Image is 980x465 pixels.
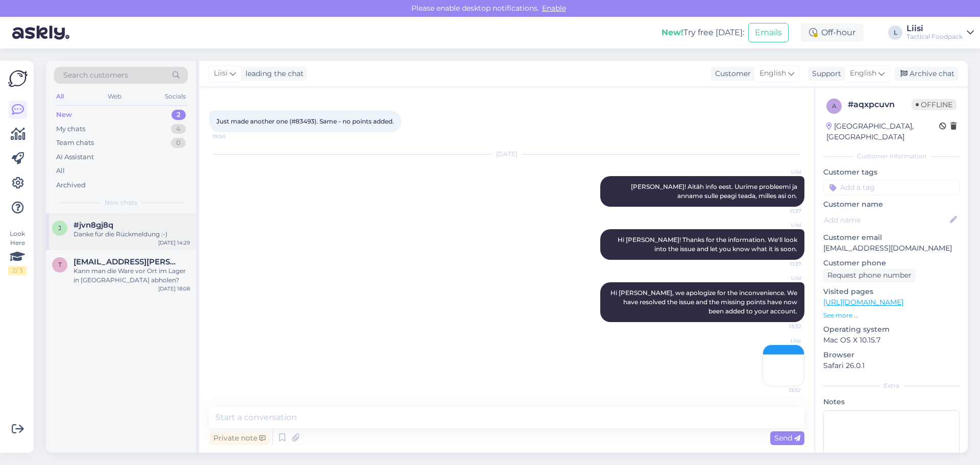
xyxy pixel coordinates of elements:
[58,261,62,268] span: t
[763,323,801,330] span: 13:32
[801,23,864,42] div: Off-hour
[823,268,916,282] div: Request phone number
[850,68,876,79] span: English
[823,258,960,268] p: Customer phone
[774,433,800,443] span: Send
[823,324,960,335] p: Operating system
[661,28,683,37] b: New!
[539,4,569,13] span: Enable
[73,230,190,239] div: Danke für die Rückmeldung :-)
[214,68,228,79] span: Liisi
[63,70,128,81] span: Search customers
[163,90,188,103] div: Socials
[56,166,65,176] div: All
[826,121,939,142] div: [GEOGRAPHIC_DATA], [GEOGRAPHIC_DATA]
[241,68,304,79] div: leading the chat
[823,298,903,307] a: [URL][DOMAIN_NAME]
[848,99,912,111] div: # aqxpcuvn
[73,257,180,266] span: thilo.neyers@gmx.de
[888,26,902,40] div: L
[763,274,801,282] span: Liisi
[832,102,837,110] span: a
[8,69,28,88] img: Askly Logo
[56,152,94,162] div: AI Assistant
[73,221,113,230] span: #jvn8gj8q
[823,397,960,407] p: Notes
[748,23,789,42] button: Emails
[823,286,960,297] p: Visited pages
[763,386,801,394] span: 13:32
[823,381,960,390] div: Extra
[763,221,801,229] span: Liisi
[823,152,960,161] div: Customer information
[906,33,963,41] div: Tactical Foodpack
[610,289,799,315] span: Hi [PERSON_NAME], we apologize for the inconvenience. We have resolved the issue and the missing ...
[763,337,801,345] span: Liisi
[209,431,269,445] div: Private note
[763,260,801,268] span: 11:37
[216,117,394,125] span: Just made another one (#83493). Same - no points added.
[158,285,190,292] div: [DATE] 18:08
[171,138,186,148] div: 0
[212,133,251,140] span: 19:00
[823,167,960,178] p: Customer tags
[56,110,72,120] div: New
[763,207,801,215] span: 11:37
[8,266,27,275] div: 2 / 3
[823,311,960,320] p: See more ...
[105,198,137,207] span: New chats
[618,236,799,253] span: Hi [PERSON_NAME]! Thanks for the information. We'll look into the issue and let you know what it ...
[711,68,751,79] div: Customer
[56,124,85,134] div: My chats
[763,168,801,176] span: Liisi
[912,99,957,110] span: Offline
[106,90,124,103] div: Web
[56,138,94,148] div: Team chats
[808,68,841,79] div: Support
[823,360,960,371] p: Safari 26.0.1
[631,183,799,200] span: [PERSON_NAME]! Aitäh info eest. Uurime probleemi ja anname sulle peagi teada, milles asi on.
[54,90,66,103] div: All
[171,110,186,120] div: 2
[823,199,960,210] p: Customer name
[171,124,186,134] div: 4
[763,345,804,386] img: Attachment
[56,180,86,190] div: Archived
[906,25,963,33] div: Liisi
[73,266,190,285] div: Kann man die Ware vor Ort im Lager in [GEOGRAPHIC_DATA] abholen?
[58,224,61,232] span: j
[661,27,744,39] div: Try free [DATE]:
[759,68,786,79] span: English
[8,229,27,275] div: Look Here
[823,335,960,346] p: Mac OS X 10.15.7
[209,150,804,159] div: [DATE]
[158,239,190,247] div: [DATE] 14:29
[823,180,960,195] input: Add a tag
[906,25,974,41] a: LiisiTactical Foodpack
[823,350,960,360] p: Browser
[824,214,948,226] input: Add name
[823,243,960,254] p: [EMAIL_ADDRESS][DOMAIN_NAME]
[823,232,960,243] p: Customer email
[894,67,959,81] div: Archive chat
